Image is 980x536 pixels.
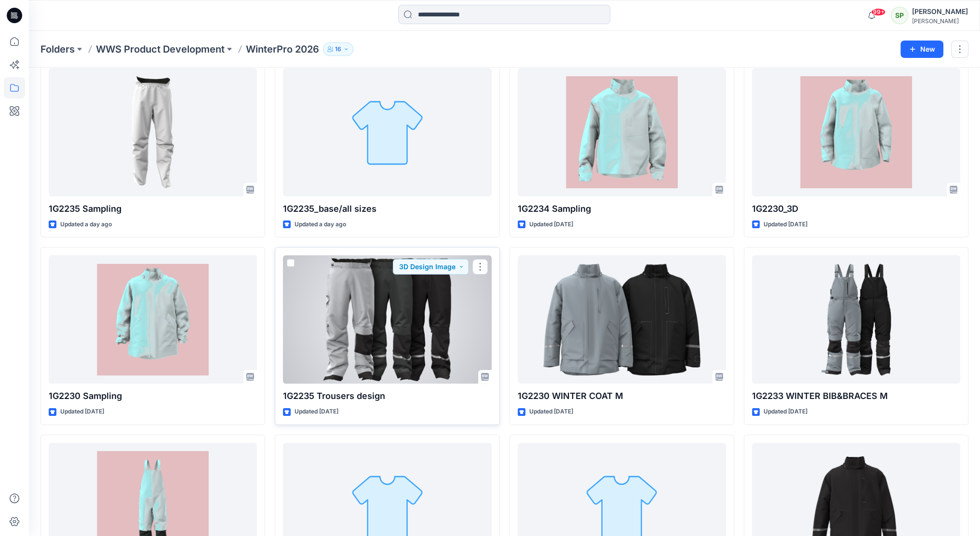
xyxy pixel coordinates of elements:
[752,202,960,216] p: 1G2230_3D
[40,42,75,56] a: Folders
[335,44,341,55] p: 16
[295,407,338,417] p: Updated [DATE]
[323,42,353,56] button: 16
[764,407,807,417] p: Updated [DATE]
[518,68,726,196] a: 1G2234 Sampling
[871,8,886,16] span: 99+
[295,220,346,230] p: Updated a day ago
[518,202,726,216] p: 1G2234 Sampling
[283,202,491,216] p: 1G2235_base/all sizes
[96,42,225,56] a: WWS Product Development
[529,220,573,230] p: Updated [DATE]
[900,41,943,58] button: New
[529,407,573,417] p: Updated [DATE]
[60,220,112,230] p: Updated a day ago
[283,68,491,196] a: 1G2235_base/all sizes
[246,42,319,56] p: WinterPro 2026
[518,389,726,403] p: 1G2230 WINTER COAT M
[49,255,257,384] a: 1G2230 Sampling
[60,407,104,417] p: Updated [DATE]
[752,389,960,403] p: 1G2233 WINTER BIB&BRACES M
[49,68,257,196] a: 1G2235 Sampling
[752,255,960,384] a: 1G2233 WINTER BIB&BRACES M
[283,389,491,403] p: 1G2235 Trousers design
[891,7,908,24] div: SP
[49,389,257,403] p: 1G2230 Sampling
[49,202,257,216] p: 1G2235 Sampling
[764,220,807,230] p: Updated [DATE]
[752,68,960,196] a: 1G2230_3D
[283,255,491,384] a: 1G2235 Trousers design
[912,6,968,17] div: [PERSON_NAME]
[912,17,968,25] div: [PERSON_NAME]
[518,255,726,384] a: 1G2230 WINTER COAT M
